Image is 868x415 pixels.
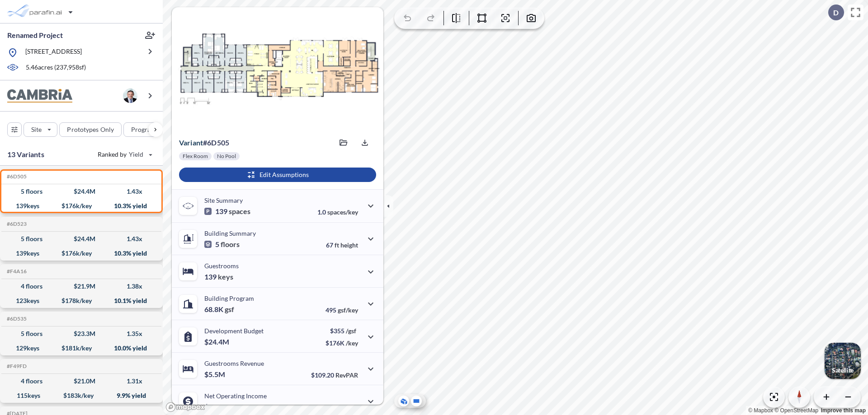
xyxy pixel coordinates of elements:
[7,30,63,40] p: Renamed Project
[335,241,339,249] span: ft
[218,272,233,281] span: keys
[25,47,82,58] p: [STREET_ADDRESS]
[221,240,240,249] span: floors
[774,407,818,414] a: OpenStreetMap
[335,371,358,379] span: RevPAR
[204,337,231,346] p: $24.4M
[5,268,27,275] h5: Click to copy the code
[346,327,356,335] span: /gsf
[204,294,254,302] p: Building Program
[204,359,264,367] p: Guestrooms Revenue
[204,392,267,400] p: Net Operating Income
[326,241,358,249] p: 67
[179,168,376,182] button: Edit Assumptions
[340,241,358,249] span: height
[825,343,861,379] button: Switcher ImageSatellite
[5,316,27,322] h5: Click to copy the code
[825,343,861,379] img: Switcher Image
[5,173,27,180] h5: Click to copy the code
[204,240,240,249] p: 5
[179,138,203,147] span: Variant
[7,89,72,103] img: BrandImage
[217,153,236,160] p: No Pool
[204,196,243,204] p: Site Summary
[5,363,27,369] h5: Click to copy the code
[325,306,358,314] p: 495
[821,407,866,414] a: Improve this map
[90,147,158,162] button: Ranked by Yield
[320,404,358,411] p: 45.0%
[204,327,264,335] p: Development Budget
[204,402,226,411] p: $2.5M
[411,396,422,406] button: Site Plan
[346,339,358,347] span: /key
[31,125,42,134] p: Site
[165,402,205,412] a: Mapbox homepage
[183,153,208,160] p: Flex Room
[229,207,250,216] span: spaces
[204,305,234,314] p: 68.8K
[204,370,226,379] p: $5.5M
[327,208,358,216] span: spaces/key
[204,262,239,270] p: Guestrooms
[311,371,358,379] p: $109.20
[67,125,114,134] p: Prototypes Only
[131,125,156,134] p: Program
[325,327,358,335] p: $355
[833,9,839,17] p: D
[338,404,358,411] span: margin
[123,122,172,137] button: Program
[204,207,250,216] p: 139
[7,149,44,160] p: 13 Variants
[129,150,144,159] span: Yield
[204,272,233,281] p: 139
[225,305,234,314] span: gsf
[748,407,773,414] a: Mapbox
[317,208,358,216] p: 1.0
[123,89,137,103] img: user logo
[338,306,358,314] span: gsf/key
[26,63,86,73] p: 5.46 acres ( 237,958 sf)
[59,122,122,137] button: Prototypes Only
[398,396,409,406] button: Aerial View
[179,138,229,147] p: # 6d505
[204,229,256,237] p: Building Summary
[325,339,358,347] p: $176K
[24,122,57,137] button: Site
[832,367,854,374] p: Satellite
[5,221,27,227] h5: Click to copy the code
[259,170,309,179] p: Edit Assumptions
